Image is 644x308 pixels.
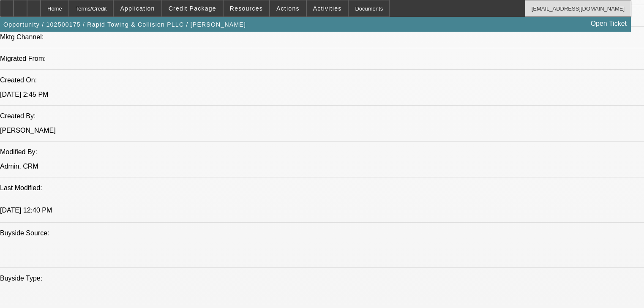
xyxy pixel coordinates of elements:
button: Actions [270,0,306,16]
button: Activities [307,0,348,16]
span: Activities [313,5,342,12]
span: Credit Package [169,5,216,12]
span: Opportunity / 102500175 / Rapid Towing & Collision PLLC / [PERSON_NAME] [3,21,246,28]
span: Application [120,5,155,12]
a: Open Ticket [587,16,630,31]
button: Application [114,0,161,16]
span: Resources [230,5,263,12]
button: Credit Package [162,0,223,16]
span: Actions [276,5,300,12]
button: Resources [224,0,269,16]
